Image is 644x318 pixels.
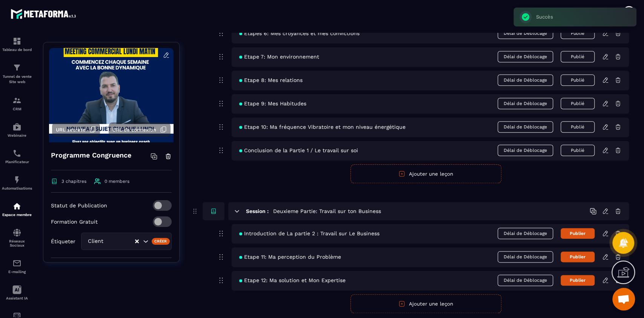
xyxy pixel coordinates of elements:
span: Etape 7: Mon environnement [239,54,319,60]
button: Publier [561,275,595,286]
p: Réseaux Sociaux [2,239,32,247]
span: Délai de Déblocage [498,228,553,239]
img: scheduler [12,149,22,158]
p: Automatisations [2,186,32,190]
a: Assistant IA [2,279,32,306]
a: formationformationCRM [2,90,32,117]
img: background [49,48,174,142]
img: social-network [12,228,22,237]
img: email [12,259,22,268]
span: Délai de Déblocage [498,51,553,62]
button: URL secrète [52,122,100,137]
a: schedulerschedulerPlanificateur [2,143,32,170]
p: Planificateur [2,160,32,164]
div: Créer [152,238,170,245]
img: formation [12,37,22,46]
p: E-mailing [2,270,32,274]
input: Search for option [112,237,134,245]
p: Webinaire [2,133,32,137]
button: Publié [561,74,595,86]
button: Publié [561,28,595,39]
span: Introduction de La partie 2 : Travail sur Le Business [239,230,380,236]
span: Client [86,237,112,245]
button: Publier [561,228,595,239]
img: logo [11,7,78,21]
a: automationsautomationsWebinaire [2,117,32,143]
span: Délai de Déblocage [498,74,553,86]
span: Conclusion de la Partie 1 / Le travail sur soi [239,147,358,153]
button: Publier [561,252,595,262]
button: Publié [561,51,595,62]
span: Etape 9: Mes Habitudes [239,100,306,107]
img: automations [12,202,22,211]
div: Search for option [81,233,172,250]
h4: Programme Congruence [51,150,131,161]
button: Publié [561,98,595,109]
img: automations [12,122,22,131]
span: Etape 11: Ma perception du Problème [239,254,341,260]
span: URL de connexion [112,127,156,133]
span: Etape 12: Ma solution et Mon Expertise [239,277,346,283]
button: Ajouter une leçon [350,294,501,313]
p: Assistant IA [2,296,32,300]
button: Publié [561,145,595,156]
span: Délai de Déblocage [498,145,553,156]
span: Délai de Déblocage [498,98,553,109]
button: Publié [561,121,595,133]
span: Etapes 6: Mes croyances et mes convictions [239,30,360,36]
span: Etape 8: Mes relations [239,77,303,83]
img: formation [12,63,22,72]
img: formation [12,96,22,105]
span: Etape 10: Ma fréquence Vibratoire et mon niveau énergétique [239,124,406,130]
p: Espace membre [2,213,32,217]
h6: Session : [246,208,269,214]
span: URL secrète [56,127,86,133]
button: Clear Selected [135,239,139,244]
p: Formation Gratuit [51,219,98,225]
span: Délai de Déblocage [498,275,553,286]
a: formationformationTunnel de vente Site web [2,57,32,90]
a: emailemailE-mailing [2,253,32,279]
a: formationformationTableau de bord [2,31,32,57]
button: Ajouter une leçon [350,164,501,183]
a: social-networksocial-networkRéseaux Sociaux [2,222,32,253]
a: automationsautomationsEspace membre [2,196,32,222]
p: CRM [2,107,32,111]
span: Délai de Déblocage [498,251,553,262]
span: Délai de Déblocage [498,28,553,39]
p: Statut de Publication [51,202,107,208]
a: automationsautomationsAutomatisations [2,170,32,196]
div: Ouvrir le chat [612,288,635,310]
p: Étiqueter [51,238,75,244]
h5: Deuxieme Partie: Travail sur ton Business [273,207,381,215]
span: 3 chapitres [61,179,86,184]
img: automations [12,175,22,184]
p: Tableau de bord [2,48,32,52]
span: 0 members [105,179,129,184]
span: Délai de Déblocage [498,121,553,133]
button: URL de connexion [109,122,171,137]
p: Tunnel de vente Site web [2,74,32,85]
